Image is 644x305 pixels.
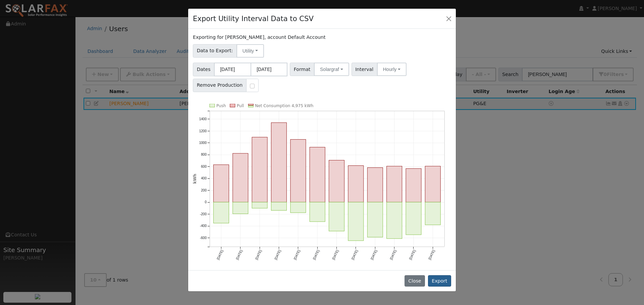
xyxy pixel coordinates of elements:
[310,147,325,202] rect: onclick=""
[406,168,421,202] rect: onclick=""
[377,63,407,76] button: Hourly
[370,249,378,260] text: [DATE]
[314,63,349,76] button: Solargraf
[200,224,207,228] text: -400
[351,249,359,260] text: [DATE]
[201,153,207,156] text: 800
[293,249,301,260] text: [DATE]
[233,153,248,202] rect: onclick=""
[199,117,207,121] text: 1400
[329,202,344,231] rect: onclick=""
[387,202,402,239] rect: onclick=""
[205,200,207,204] text: 0
[271,202,287,211] rect: onclick=""
[352,63,377,76] span: Interval
[312,249,320,260] text: [DATE]
[428,275,451,287] button: Export
[425,166,441,202] rect: onclick=""
[271,123,287,202] rect: onclick=""
[290,202,306,213] rect: onclick=""
[255,249,262,260] text: [DATE]
[409,249,416,260] text: [DATE]
[214,165,229,202] rect: onclick=""
[193,34,325,41] label: Exporting for [PERSON_NAME], account Default Account
[193,63,214,76] span: Dates
[193,174,197,184] text: kWh
[348,202,364,241] rect: onclick=""
[193,79,247,92] span: Remove Production
[252,137,267,202] rect: onclick=""
[200,236,207,240] text: -600
[310,202,325,222] rect: onclick=""
[389,249,397,260] text: [DATE]
[237,103,244,108] text: Pull
[290,139,306,202] rect: onclick=""
[216,249,224,260] text: [DATE]
[255,103,313,108] text: Net Consumption 4,975 kWh
[216,103,226,108] text: Push
[274,249,281,260] text: [DATE]
[428,249,435,260] text: [DATE]
[236,44,264,58] button: Utility
[199,129,207,133] text: 1200
[290,63,314,76] span: Format
[201,188,207,192] text: 200
[193,13,314,24] h4: Export Utility Interval Data to CSV
[367,202,383,237] rect: onclick=""
[252,202,267,208] rect: onclick=""
[425,202,441,225] rect: onclick=""
[367,167,383,202] rect: onclick=""
[233,202,248,214] rect: onclick=""
[406,202,421,235] rect: onclick=""
[235,249,243,260] text: [DATE]
[329,160,344,202] rect: onclick=""
[193,44,237,58] span: Data to Export:
[444,14,453,23] button: Close
[387,166,402,202] rect: onclick=""
[201,165,207,168] text: 600
[214,202,229,223] rect: onclick=""
[199,141,207,145] text: 1000
[348,165,364,202] rect: onclick=""
[200,212,207,216] text: -200
[201,176,207,180] text: 400
[331,249,339,260] text: [DATE]
[405,275,425,287] button: Close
